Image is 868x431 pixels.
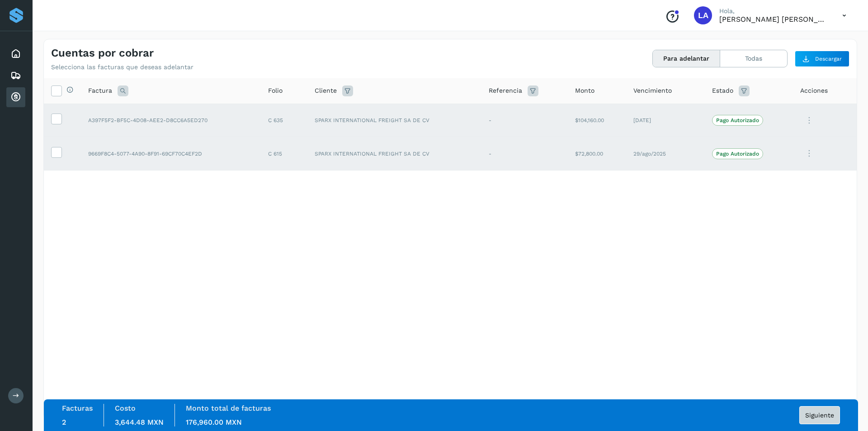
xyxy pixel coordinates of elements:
[712,86,733,95] span: Estado
[719,7,828,15] p: Hola,
[51,63,193,71] p: Selecciona las facturas que deseas adelantar
[716,151,759,157] p: Pago Autorizado
[51,47,154,60] h4: Cuentas por cobrar
[115,418,164,426] span: 3,644.48 MXN
[6,66,25,85] div: Embarques
[81,137,261,171] td: 9669F8C4-5077-4A90-8F91-69CF70C4EF2D
[653,50,720,67] button: Para adelantar
[186,418,242,426] span: 176,960.00 MXN
[88,86,112,95] span: Factura
[6,87,25,107] div: Cuentas por cobrar
[307,104,481,137] td: SPARX INTERNATIONAL FREIGHT SA DE CV
[800,86,828,95] span: Acciones
[633,86,672,95] span: Vencimiento
[481,137,568,171] td: -
[626,137,705,171] td: 29/ago/2025
[268,86,283,95] span: Folio
[261,104,307,137] td: C 635
[481,104,568,137] td: -
[719,15,828,24] p: Luis Adrian Garcia Sanchez
[815,55,842,63] span: Descargar
[6,44,25,64] div: Inicio
[626,104,705,137] td: [DATE]
[568,137,626,171] td: $72,800.00
[720,50,787,67] button: Todas
[81,104,261,137] td: A397F5F2-BF5C-4D08-AEE2-D8CC6A5ED270
[62,418,66,426] span: 2
[805,412,834,418] span: Siguiente
[315,86,337,95] span: Cliente
[799,406,840,424] button: Siguiente
[575,86,594,95] span: Monto
[489,86,522,95] span: Referencia
[795,51,849,67] button: Descargar
[716,117,759,123] p: Pago Autorizado
[568,104,626,137] td: $104,160.00
[186,404,271,412] label: Monto total de facturas
[261,137,307,171] td: C 615
[62,404,93,412] label: Facturas
[115,404,136,412] label: Costo
[307,137,481,171] td: SPARX INTERNATIONAL FREIGHT SA DE CV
